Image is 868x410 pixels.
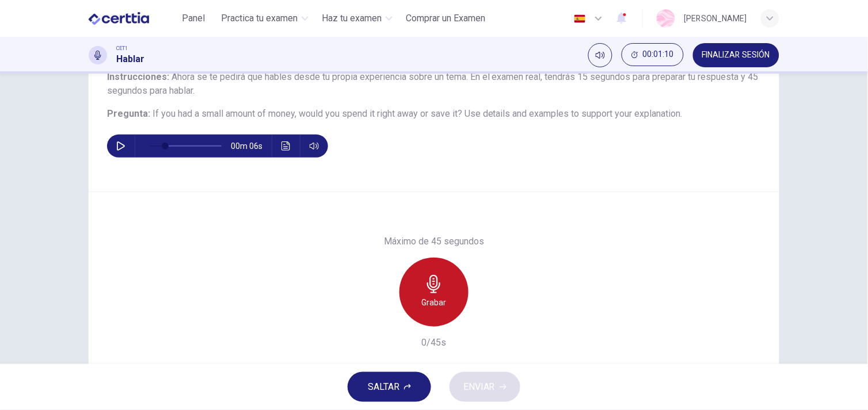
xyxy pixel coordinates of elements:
[322,12,382,25] span: Haz tu examen
[231,135,272,158] span: 00m 06s
[348,372,431,402] button: SALTAR
[622,43,684,66] button: 00:01:10
[622,43,684,67] div: Ocultar
[176,8,212,29] button: Panel
[318,8,397,29] button: Haz tu examen
[368,379,399,395] span: SALTAR
[384,235,484,248] h6: Máximo de 45 segundos
[89,7,149,30] img: CERTTIA logo
[422,296,447,309] h6: Grabar
[89,7,176,30] a: CERTTIA logo
[107,107,761,121] h6: Pregunta :
[153,108,462,119] span: If you had a small amount of money, would you spend it right away or save it?
[116,52,144,66] h1: Hablar
[277,135,295,158] button: Haz clic para ver la transcripción del audio
[116,44,128,52] span: CET1
[573,14,587,23] img: es
[465,108,683,119] span: Use details and examples to support your explanation.
[217,8,313,29] button: Practica tu examen
[402,8,490,29] button: Comprar un Examen
[182,12,205,25] span: Panel
[422,336,447,350] h6: 0/45s
[399,258,469,327] button: Grabar
[406,12,486,25] span: Comprar un Examen
[657,9,675,28] img: Profile picture
[107,70,761,98] h6: Instrucciones :
[693,43,779,67] button: FINALIZAR SESIÓN
[643,50,674,59] span: 00:01:10
[588,43,612,67] div: Silenciar
[222,12,298,25] span: Practica tu examen
[702,51,770,60] span: FINALIZAR SESIÓN
[684,12,747,25] div: [PERSON_NAME]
